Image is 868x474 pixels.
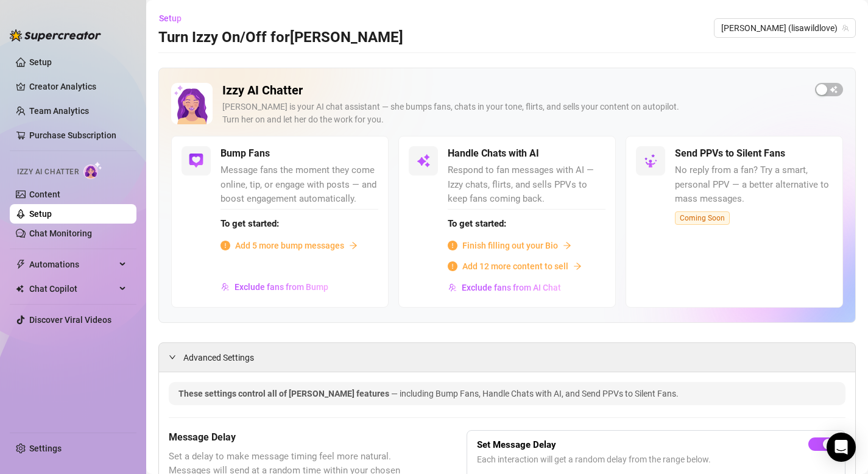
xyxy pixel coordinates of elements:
[675,146,785,161] h5: Send PPVs to Silent Fans
[29,77,127,96] a: Creator Analytics
[222,101,805,126] div: [PERSON_NAME] is your AI chat assistant — she bumps fans, chats in your tone, flirts, and sells y...
[721,19,849,37] span: Lisa (lisawildlove)
[477,439,556,450] strong: Set Message Delay
[29,279,116,299] span: Chat Copilot
[448,146,539,161] h5: Handle Chats with AI
[178,389,391,398] span: These settings control all of [PERSON_NAME] features
[29,255,116,274] span: Automations
[171,83,213,124] img: Izzy AI Chatter
[563,241,571,250] span: arrow-right
[158,28,403,48] h3: Turn Izzy On/Off for [PERSON_NAME]
[221,218,279,229] strong: To get started:
[477,453,835,466] span: Each interaction will get a random delay from the range below.
[221,146,270,161] h5: Bump Fans
[235,239,344,252] span: Add 5 more bump messages
[222,83,805,98] h2: Izzy AI Chatter
[29,130,116,140] a: Purchase Subscription
[643,154,658,168] img: svg%3e
[16,260,26,269] span: thunderbolt
[448,163,605,207] span: Respond to fan messages with AI — Izzy chats, flirts, and sells PPVs to keep fans coming back.
[29,444,62,453] a: Settings
[169,350,183,364] div: expanded
[675,163,833,207] span: No reply from a fan? Try a smart, personal PPV — a better alternative to mass messages.
[573,262,582,271] span: arrow-right
[448,241,457,250] span: info-circle
[448,283,457,292] img: svg%3e
[235,282,328,292] span: Exclude fans from Bump
[10,29,101,41] img: logo-BBDzfeDw.svg
[349,241,358,250] span: arrow-right
[29,209,52,219] a: Setup
[183,351,254,364] span: Advanced Settings
[221,241,230,250] span: info-circle
[169,430,406,445] h5: Message Delay
[448,218,506,229] strong: To get started:
[462,283,561,292] span: Exclude fans from AI Chat
[221,163,378,207] span: Message fans the moment they come online, tip, or engage with posts — and boost engagement automa...
[29,315,111,325] a: Discover Viral Videos
[83,161,102,179] img: AI Chatter
[221,283,230,291] img: svg%3e
[29,106,89,116] a: Team Analytics
[391,389,679,398] span: — including Bump Fans, Handle Chats with AI, and Send PPVs to Silent Fans.
[462,239,558,252] span: Finish filling out your Bio
[29,189,60,199] a: Content
[842,24,849,32] span: team
[29,57,52,67] a: Setup
[221,277,329,297] button: Exclude fans from Bump
[448,278,562,297] button: Exclude fans from AI Chat
[189,154,203,168] img: svg%3e
[448,261,457,271] span: info-circle
[675,211,730,225] span: Coming Soon
[159,13,182,23] span: Setup
[158,9,191,28] button: Setup
[416,154,431,168] img: svg%3e
[17,166,79,178] span: Izzy AI Chatter
[16,285,24,293] img: Chat Copilot
[169,353,176,361] span: expanded
[827,433,856,462] div: Open Intercom Messenger
[462,260,568,273] span: Add 12 more content to sell
[29,228,92,238] a: Chat Monitoring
